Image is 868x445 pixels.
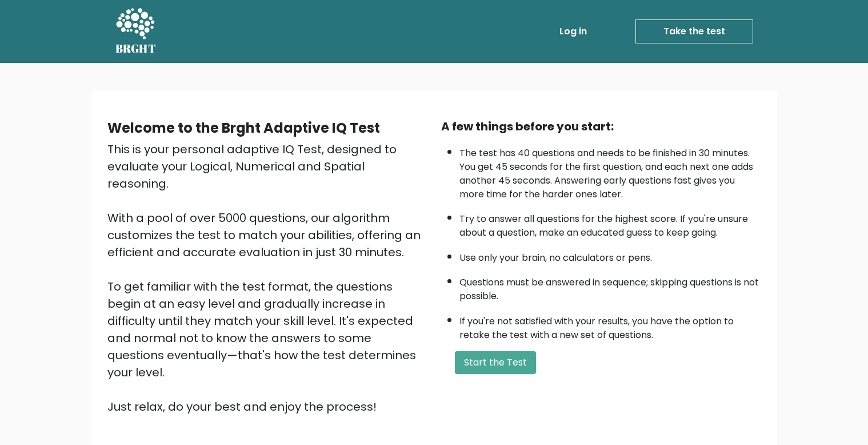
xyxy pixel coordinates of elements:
li: Questions must be answered in sequence; skipping questions is not possible. [459,270,761,303]
h5: BRGHT [115,42,157,55]
button: Start the Test [455,351,536,374]
li: The test has 40 questions and needs to be finished in 30 minutes. You get 45 seconds for the firs... [459,141,761,201]
li: Use only your brain, no calculators or pens. [459,245,761,265]
li: If you're not satisfied with your results, you have the option to retake the test with a new set ... [459,309,761,342]
a: Take the test [635,19,753,43]
a: Log in [555,20,591,43]
b: Welcome to the Brght Adaptive IQ Test [107,118,380,137]
div: A few things before you start: [441,118,761,135]
a: BRGHT [115,5,157,58]
li: Try to answer all questions for the highest score. If you're unsure about a question, make an edu... [459,206,761,240]
div: This is your personal adaptive IQ Test, designed to evaluate your Logical, Numerical and Spatial ... [107,141,427,415]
